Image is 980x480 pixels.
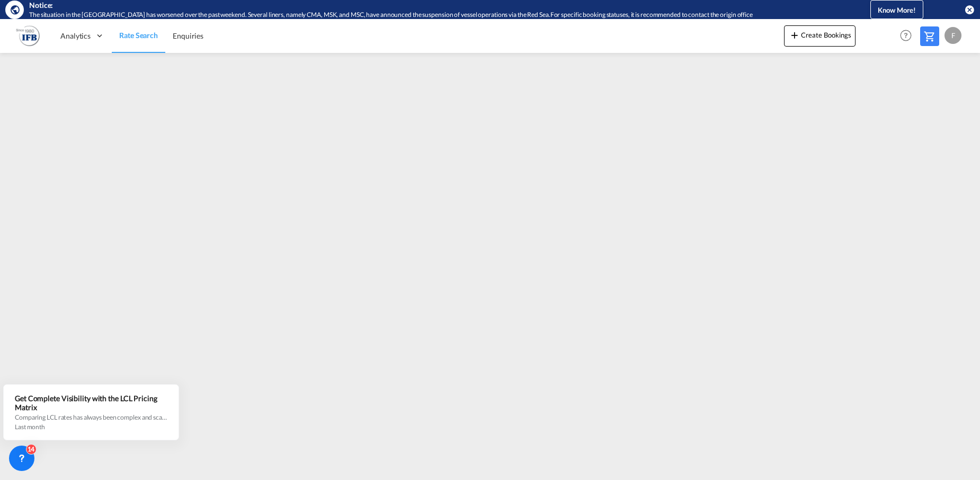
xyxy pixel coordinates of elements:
div: The situation in the Red Sea has worsened over the past weekend. Several liners, namely CMA, MSK,... [29,11,830,20]
div: F [945,27,961,44]
md-icon: icon-plus 400-fg [788,29,801,41]
button: icon-plus 400-fgCreate Bookings [784,25,856,47]
span: Know More! [878,6,916,14]
span: Enquiries [173,31,203,40]
div: Analytics [53,19,112,53]
span: Analytics [60,31,91,41]
md-icon: icon-earth [10,4,20,15]
a: Enquiries [165,19,211,53]
span: Rate Search [119,31,158,40]
img: b628ab10256c11eeb52753acbc15d091.png [16,24,40,48]
span: Help [897,26,915,44]
button: icon-close-circle [964,4,975,15]
a: Rate Search [112,19,165,53]
div: Help [897,26,920,46]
